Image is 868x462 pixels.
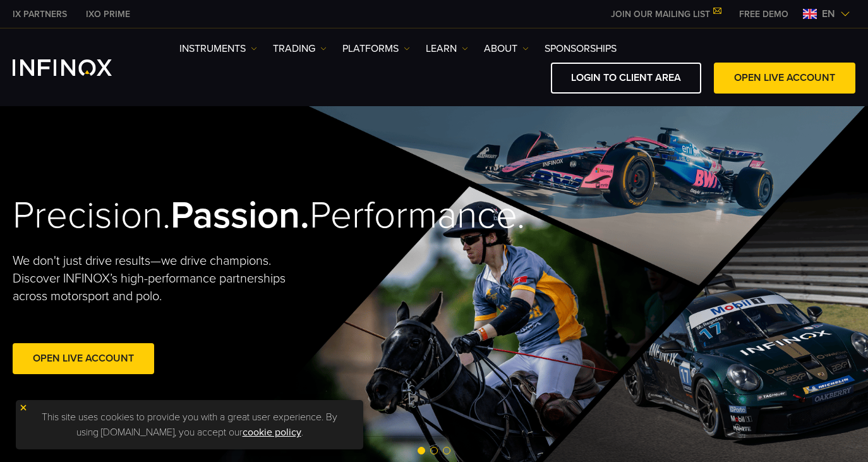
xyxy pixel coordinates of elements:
a: INFINOX [76,8,140,21]
a: OPEN LIVE ACCOUNT [714,63,855,94]
a: PLATFORMS [342,41,410,56]
a: cookie policy [243,426,301,439]
span: Go to slide 1 [418,447,425,454]
a: INFINOX MENU [730,8,798,21]
a: INFINOX [3,8,76,21]
a: SPONSORSHIPS [545,41,617,56]
span: en [817,6,840,21]
a: ABOUT [484,41,529,56]
p: We don't just drive results—we drive champions. Discover INFINOX’s high-performance partnerships ... [13,252,316,305]
a: Learn [426,41,468,56]
p: This site uses cookies to provide you with a great user experience. By using [DOMAIN_NAME], you a... [22,406,357,443]
span: Go to slide 3 [443,447,450,454]
a: INFINOX Logo [13,59,142,76]
strong: Passion. [171,193,310,238]
span: Go to slide 2 [430,447,438,454]
a: LOGIN TO CLIENT AREA [551,63,701,94]
img: yellow close icon [19,403,28,412]
a: Instruments [179,41,257,56]
h2: Precision. Performance. [13,193,392,239]
a: JOIN OUR MAILING LIST [601,9,730,20]
a: TRADING [273,41,327,56]
a: Open Live Account [13,343,154,374]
